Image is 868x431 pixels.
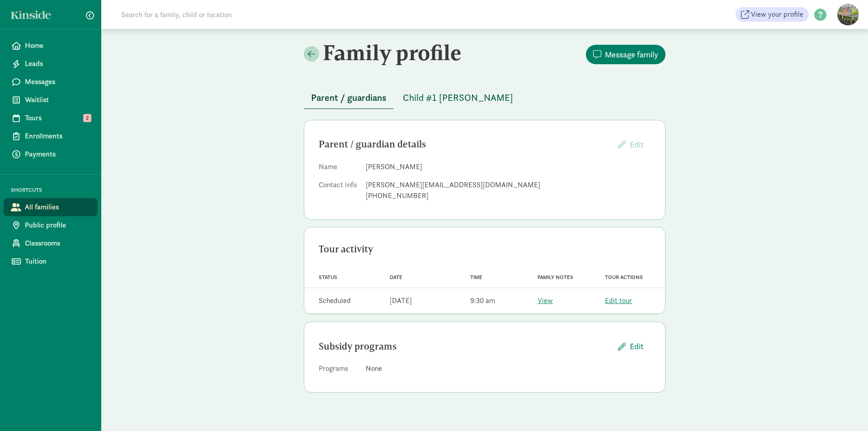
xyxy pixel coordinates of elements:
[403,90,513,105] span: Child #1 [PERSON_NAME]
[396,87,520,109] button: Child #1 [PERSON_NAME]
[390,274,402,280] span: Date
[4,91,98,109] a: Waitlist
[366,161,651,172] dd: [PERSON_NAME]
[25,220,90,231] span: Public profile
[4,109,98,127] a: Tours 2
[396,93,520,103] a: Child #1 [PERSON_NAME]
[4,252,98,270] a: Tuition
[823,388,868,431] iframe: Chat Widget
[605,296,632,305] a: Edit tour
[83,114,91,122] span: 2
[25,40,90,51] span: Home
[605,48,658,61] span: Message family
[611,135,651,154] button: Edit
[25,149,90,160] span: Payments
[611,336,651,356] button: Edit
[319,161,359,176] dt: Name
[319,180,359,205] dt: Contact Info
[4,145,98,163] a: Payments
[311,90,387,105] span: Parent / guardians
[538,296,553,305] a: View
[736,7,809,22] a: View your profile
[751,9,803,20] span: View your profile
[25,76,90,87] span: Messages
[25,256,90,267] span: Tuition
[25,113,90,123] span: Tours
[319,295,351,306] div: Scheduled
[4,55,98,73] a: Leads
[319,137,611,152] div: Parent / guardian details
[366,190,651,201] div: [PHONE_NUMBER]
[25,58,90,69] span: Leads
[366,180,651,190] div: [PERSON_NAME][EMAIL_ADDRESS][DOMAIN_NAME]
[304,93,394,103] a: Parent / guardians
[25,131,90,142] span: Enrollments
[319,274,337,280] span: Status
[25,95,90,105] span: Waitlist
[4,37,98,55] a: Home
[116,5,369,24] input: Search for a family, child or location
[605,274,643,280] span: Tour actions
[366,363,651,374] div: None
[304,87,394,109] button: Parent / guardians
[4,216,98,234] a: Public profile
[4,127,98,145] a: Enrollments
[390,295,412,306] div: [DATE]
[319,339,611,354] div: Subsidy programs
[4,234,98,252] a: Classrooms
[319,242,651,256] div: Tour activity
[538,274,573,280] span: Family notes
[470,295,495,306] div: 9:30 am
[319,363,359,378] dt: Programs
[630,139,643,150] span: Edit
[586,45,665,64] button: Message family
[4,73,98,91] a: Messages
[304,40,483,65] h2: Family profile
[630,340,643,352] span: Edit
[4,198,98,216] a: All families
[25,202,90,213] span: All families
[25,238,90,249] span: Classrooms
[470,274,482,280] span: Time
